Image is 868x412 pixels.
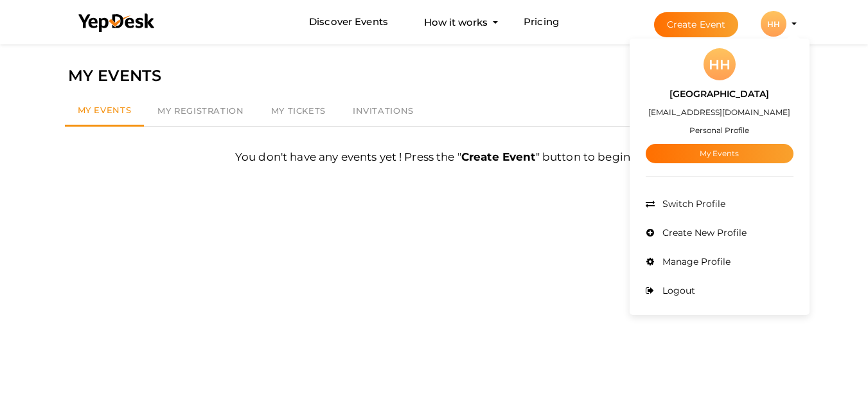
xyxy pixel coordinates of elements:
small: Personal Profile [689,125,749,135]
a: My Events [646,144,793,163]
span: Invitations [353,105,414,116]
a: Invitations [339,96,427,126]
span: Create New Profile [659,227,747,238]
span: Switch Profile [659,198,725,210]
span: My Events [78,105,132,115]
label: You don't have any events yet ! Press the " " button to begin. [235,149,633,174]
a: Discover Events [309,10,388,34]
a: My Events [65,96,145,127]
span: My Tickets [271,105,326,116]
b: Create Event [461,150,536,163]
profile-pic: HH [761,19,786,29]
label: [EMAIL_ADDRESS][DOMAIN_NAME] [648,105,790,120]
span: My Registration [157,105,244,116]
span: Manage Profile [659,256,731,267]
a: My Tickets [258,96,339,126]
button: How it works [420,10,492,34]
div: HH [761,11,786,37]
span: Logout [659,285,695,296]
button: Create Event [654,12,739,37]
button: HH [757,10,790,37]
a: My Registration [144,96,257,126]
div: MY EVENTS [68,64,801,88]
div: HH [704,48,736,80]
a: Pricing [524,10,559,34]
label: [GEOGRAPHIC_DATA] [669,87,769,102]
